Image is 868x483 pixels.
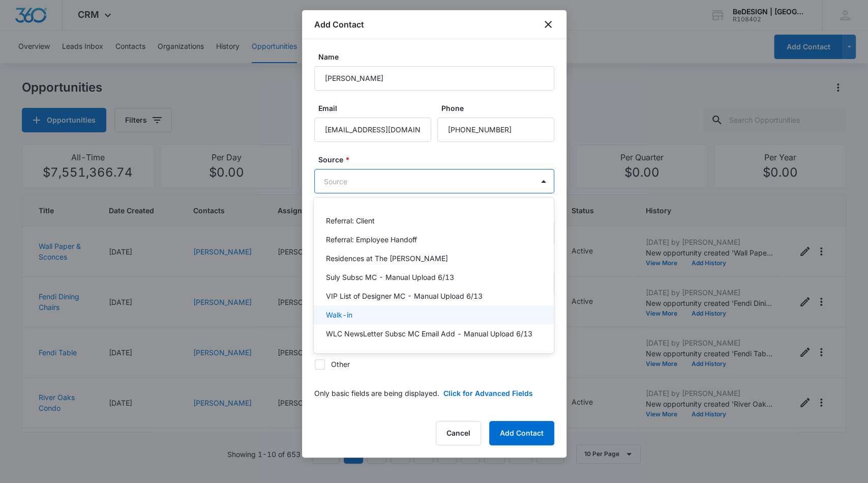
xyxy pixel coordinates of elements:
p: Referral: Client [326,215,375,226]
p: Referral: Employee Handoff [326,234,417,245]
p: Residences at The [PERSON_NAME] [326,253,448,264]
p: WLC NewsLetter Subsc MC Email Add - Manual Upload 6/13 [326,328,532,339]
p: VIP List of Designer MC - Manual Upload 6/13 [326,291,483,301]
p: Suly Subsc MC - Manual Upload 6/13 [326,272,454,282]
p: Walk-in [326,309,352,320]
